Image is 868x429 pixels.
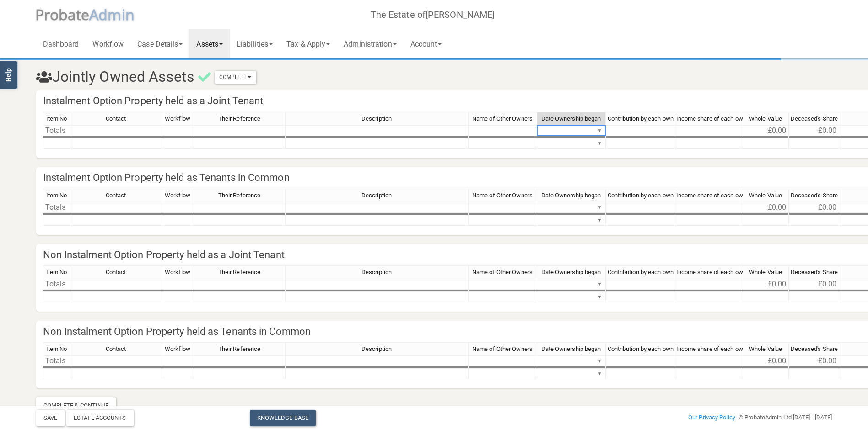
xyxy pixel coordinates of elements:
[743,202,789,213] td: £0.00
[218,115,261,122] span: Their Reference
[43,355,70,366] td: Totals
[189,29,230,58] a: Assets
[43,125,70,136] td: Totals
[36,410,65,426] button: Save
[596,202,604,212] div: ▼
[230,29,280,58] a: Liabilities
[250,410,316,426] a: Knowledge Base
[86,29,130,58] a: Workflow
[791,115,838,122] span: Deceased's Share
[789,125,839,136] td: £0.00
[676,115,752,122] span: Income share of each owner
[541,192,601,199] span: Date Ownership began
[130,29,189,58] a: Case Details
[66,410,134,426] div: Estate Accounts
[676,269,752,275] span: Income share of each owner
[46,192,67,199] span: Item No
[569,412,839,423] div: - © ProbateAdmin Ltd [DATE] - [DATE]
[596,138,604,148] div: ▼
[596,356,604,365] div: ▼
[165,115,190,122] span: Workflow
[35,5,90,24] span: P
[749,115,782,122] span: Whole Value
[165,269,190,275] span: Workflow
[791,345,838,352] span: Deceased's Share
[789,202,839,213] td: £0.00
[472,192,533,199] span: Name of Other Owners
[596,279,604,289] div: ▼
[743,355,789,366] td: £0.00
[361,192,392,199] span: Description
[46,115,67,122] span: Item No
[165,192,190,199] span: Workflow
[29,69,704,85] h3: Jointly Owned Assets
[98,5,134,24] span: dmin
[791,269,838,275] span: Deceased's Share
[608,192,679,199] span: Contribution by each owner
[749,269,782,275] span: Whole Value
[749,345,782,352] span: Whole Value
[361,345,392,352] span: Description
[46,345,67,352] span: Item No
[743,125,789,136] td: £0.00
[791,192,838,199] span: Deceased's Share
[36,397,116,414] div: Complete & Continue
[165,345,190,352] span: Workflow
[106,345,126,352] span: Contact
[361,269,392,275] span: Description
[749,192,782,199] span: Whole Value
[541,115,601,122] span: Date Ownership began
[596,126,604,135] div: ▼
[608,115,679,122] span: Contribution by each owner
[541,345,601,352] span: Date Ownership began
[106,269,126,275] span: Contact
[218,192,261,199] span: Their Reference
[43,279,70,290] td: Totals
[789,355,839,366] td: £0.00
[43,202,70,213] td: Totals
[337,29,403,58] a: Administration
[472,269,533,275] span: Name of Other Owners
[789,279,839,290] td: £0.00
[218,269,261,275] span: Their Reference
[89,5,135,24] span: A
[361,115,392,122] span: Description
[541,269,601,275] span: Date Ownership began
[676,345,752,352] span: Income share of each owner
[608,269,679,275] span: Contribution by each owner
[676,192,752,199] span: Income share of each owner
[608,345,679,352] span: Contribution by each owner
[215,71,256,84] button: Complete
[44,5,90,24] span: robate
[106,115,126,122] span: Contact
[596,292,604,302] div: ▼
[46,269,67,275] span: Item No
[596,369,604,378] div: ▼
[743,279,789,290] td: £0.00
[688,414,735,421] a: Our Privacy Policy
[472,345,533,352] span: Name of Other Owners
[36,29,86,58] a: Dashboard
[596,215,604,225] div: ▼
[280,29,337,58] a: Tax & Apply
[404,29,449,58] a: Account
[106,192,126,199] span: Contact
[218,345,261,352] span: Their Reference
[472,115,533,122] span: Name of Other Owners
